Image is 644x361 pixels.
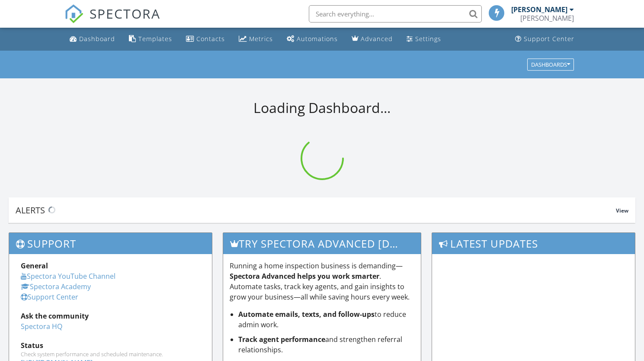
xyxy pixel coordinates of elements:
a: Spectora Academy [21,282,91,291]
div: Automations [297,35,338,43]
strong: General [21,261,48,271]
div: Dashboards [531,61,570,68]
a: Support Center [512,31,578,47]
div: Status [21,340,200,351]
div: Templates [138,35,172,43]
button: Dashboards [527,58,574,71]
input: Search everything... [309,5,482,23]
a: Templates [125,31,176,47]
h3: Support [9,233,212,254]
a: Advanced [348,31,396,47]
strong: Track agent performance [238,335,325,344]
strong: Spectora Advanced helps you work smarter [230,271,379,281]
p: Running a home inspection business is demanding— . Automate tasks, track key agents, and gain ins... [230,261,414,302]
a: Dashboard [66,31,119,47]
h3: Try spectora advanced [DATE] [223,233,421,254]
img: The Best Home Inspection Software - Spectora [64,4,83,23]
span: View [616,207,628,214]
strong: Automate emails, texts, and follow-ups [238,309,375,319]
div: Ask the community [21,311,200,321]
h3: Latest Updates [432,233,635,254]
a: Contacts [183,31,228,47]
a: Support Center [21,292,78,302]
div: Alerts [16,204,616,216]
a: Spectora HQ [21,322,62,331]
div: Dashboard [79,35,115,43]
div: Check system performance and scheduled maintenance. [21,351,200,358]
div: Marshall Cordle [520,14,574,23]
div: Metrics [249,35,273,43]
div: Advanced [361,35,393,43]
li: to reduce admin work. [238,309,414,330]
a: SPECTORA [64,12,160,30]
div: [PERSON_NAME] [511,5,567,14]
li: and strengthen referral relationships. [238,334,414,355]
div: Settings [415,35,441,43]
a: Settings [403,31,445,47]
div: Support Center [524,35,574,43]
div: Contacts [196,35,225,43]
a: Automations (Basic) [283,31,341,47]
a: Spectora YouTube Channel [21,271,115,281]
a: Metrics [235,31,276,47]
span: SPECTORA [90,4,160,23]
